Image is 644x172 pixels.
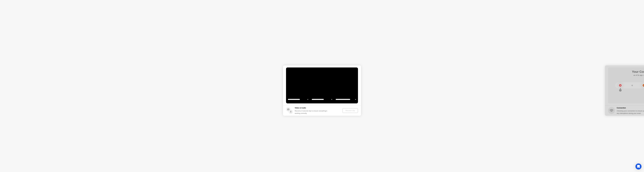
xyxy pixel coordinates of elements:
div: Open Intercom Messenger [635,163,641,169]
h5: Video & Audio [295,107,328,109]
select: Available microphones [335,97,357,102]
select: Available cameras [287,97,309,102]
div: Record a 5 second clip to ensure everything’s working correctly [295,110,328,114]
button: Record Clip [343,108,358,113]
div: Record Clip [344,110,357,112]
select: Available speakers [311,97,333,102]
